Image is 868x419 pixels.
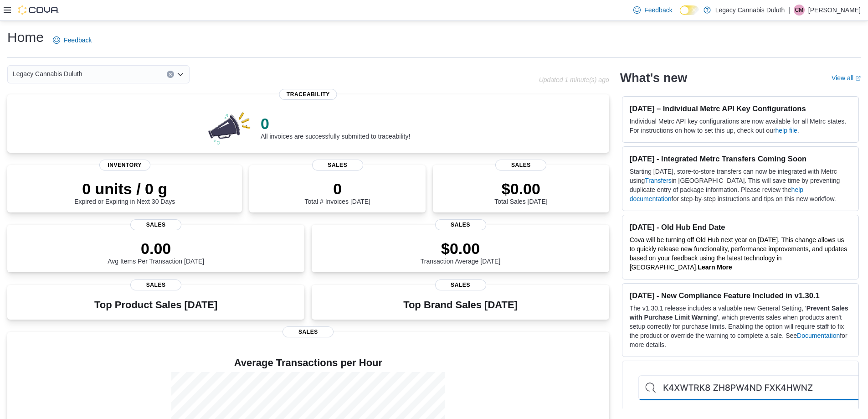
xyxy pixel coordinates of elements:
[421,239,501,265] div: Transaction Average [DATE]
[108,239,204,265] div: Avg Items Per Transaction [DATE]
[855,76,861,81] svg: External link
[680,5,699,15] input: Dark Mode
[630,291,851,300] h3: [DATE] - New Compliance Feature Included in v1.30.1
[13,68,82,79] span: Legacy Cannabis Duluth
[630,305,848,321] strong: Prevent Sales with Purchase Limit Warning
[99,160,150,171] span: Inventory
[177,71,184,78] button: Open list of options
[64,36,92,45] span: Feedback
[403,300,518,310] h3: Top Brand Sales [DATE]
[539,76,609,83] p: Updated 1 minute(s) ago
[630,117,851,135] p: Individual Metrc API key configurations are now available for all Metrc states. For instructions ...
[494,180,547,198] p: $0.00
[630,222,851,232] h3: [DATE] - Old Hub End Date
[74,180,175,198] p: 0 units / 0 g
[312,160,363,171] span: Sales
[630,186,803,202] a: help documentation
[206,109,253,145] img: 0
[494,180,547,205] div: Total Sales [DATE]
[630,1,676,19] a: Feedback
[788,5,790,16] p: |
[49,31,95,49] a: Feedback
[108,239,204,258] p: 0.00
[645,177,672,184] a: Transfers
[94,300,217,310] h3: Top Product Sales [DATE]
[279,89,337,100] span: Traceability
[74,180,175,205] div: Expired or Expiring in Next 30 Days
[776,127,797,134] a: help file
[282,326,334,337] span: Sales
[832,74,861,82] a: View allExternal link
[130,279,181,290] span: Sales
[261,114,410,140] div: All invoices are successfully submitted to traceability!
[495,160,546,171] span: Sales
[261,114,410,133] p: 0
[130,219,181,230] span: Sales
[7,28,44,47] h1: Home
[698,264,732,271] a: Learn More
[305,180,370,198] p: 0
[167,71,174,78] button: Clear input
[630,304,851,349] p: The v1.30.1 release includes a valuable new General Setting, ' ', which prevents sales when produ...
[435,219,486,230] span: Sales
[808,5,861,16] p: [PERSON_NAME]
[18,5,59,15] img: Cova
[630,104,851,113] h3: [DATE] – Individual Metrc API Key Configurations
[644,5,672,15] span: Feedback
[715,5,785,16] p: Legacy Cannabis Duluth
[797,332,840,339] a: Documentation
[15,357,602,368] h4: Average Transactions per Hour
[620,71,687,85] h2: What's new
[794,5,805,16] div: Corey McCauley
[435,279,486,290] span: Sales
[421,239,501,258] p: $0.00
[630,154,851,163] h3: [DATE] - Integrated Metrc Transfers Coming Soon
[305,180,370,205] div: Total # Invoices [DATE]
[630,236,847,271] span: Cova will be turning off Old Hub next year on [DATE]. This change allows us to quickly release ne...
[795,5,804,16] span: CM
[630,167,851,203] p: Starting [DATE], store-to-store transfers can now be integrated with Metrc using in [GEOGRAPHIC_D...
